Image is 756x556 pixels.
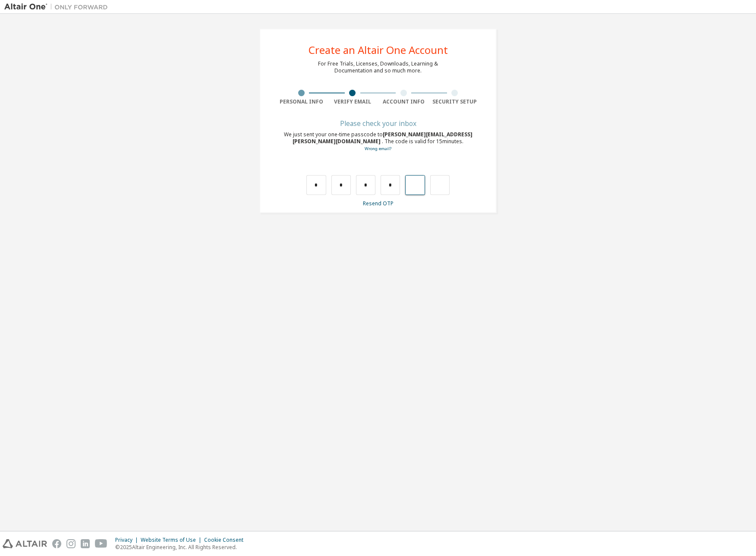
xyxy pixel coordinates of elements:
p: © 2025 Altair Engineering, Inc. All Rights Reserved. [115,543,249,551]
a: Resend OTP [363,200,394,207]
img: youtube.svg [95,539,107,548]
div: Security Setup [429,98,481,105]
div: Create an Altair One Account [309,45,448,55]
a: Go back to the registration form [365,146,391,151]
div: Website Terms of Use [141,537,204,543]
span: [PERSON_NAME][EMAIL_ADDRESS][PERSON_NAME][DOMAIN_NAME] [293,131,472,145]
div: We just sent your one-time passcode to . The code is valid for 15 minutes. [276,131,480,152]
img: linkedin.svg [81,539,90,548]
div: Verify Email [327,98,378,105]
div: Account Info [378,98,429,105]
div: For Free Trials, Licenses, Downloads, Learning & Documentation and so much more. [318,60,438,74]
div: Privacy [115,537,141,543]
div: Cookie Consent [204,537,249,543]
img: instagram.svg [66,539,76,548]
img: facebook.svg [52,539,61,548]
div: Please check your inbox [276,121,480,126]
img: Altair One [4,3,112,11]
div: Personal Info [276,98,327,105]
img: altair_logo.svg [3,539,47,548]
